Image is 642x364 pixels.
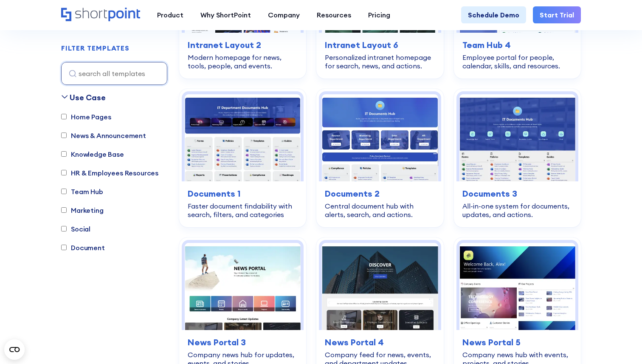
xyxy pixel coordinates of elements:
div: All-in-one system for documents, updates, and actions. [462,202,572,219]
img: News Portal 3 – SharePoint Newsletter Template: Company news hub for updates, events, and stories. [185,243,301,330]
h3: Documents 2 [325,187,435,200]
a: Schedule Demo [461,6,526,23]
div: Product [157,10,183,20]
div: Personalized intranet homepage for search, news, and actions. [325,53,435,70]
div: FILTER TEMPLATES [61,45,130,52]
label: HR & Employees Resources [61,168,158,178]
div: Resources [317,10,351,20]
h3: Team Hub 4 [462,39,572,51]
div: Why ShortPoint [200,10,251,20]
div: Pricing [368,10,390,20]
a: Documents 3 – Document Management System Template: All-in-one system for documents, updates, and ... [454,89,581,227]
label: Marketing [61,205,104,215]
input: Home Pages [61,114,67,120]
input: Social [61,226,67,232]
img: News Portal 5 – Intranet Company News Template: Company news hub with events, projects, and stories. [459,243,575,330]
a: Documents 1 – SharePoint Document Library Template: Faster document findability with search, filt... [179,89,306,227]
img: Documents 3 – Document Management System Template: All-in-one system for documents, updates, and ... [459,94,575,181]
h3: Documents 3 [462,187,572,200]
input: Document [61,245,67,251]
div: Faster document findability with search, filters, and categories [188,202,298,219]
a: Resources [308,6,360,23]
input: Marketing [61,208,67,213]
img: News Portal 4 – Intranet Feed Template: Company feed for news, events, and department updates. [322,243,438,330]
input: News & Announcement [61,133,67,138]
input: Knowledge Base [61,152,67,157]
label: News & Announcement [61,130,146,141]
a: Product [149,6,192,23]
label: Team Hub [61,186,103,197]
img: Documents 2 – Document Management Template: Central document hub with alerts, search, and actions. [322,94,438,181]
input: search all templates [61,62,167,85]
h3: News Portal 5 [462,336,572,349]
h3: Intranet Layout 2 [188,39,298,51]
a: Documents 2 – Document Management Template: Central document hub with alerts, search, and actions... [316,89,443,227]
h3: Intranet Layout 6 [325,39,435,51]
img: Documents 1 – SharePoint Document Library Template: Faster document findability with search, filt... [185,94,301,181]
button: Open CMP widget [4,339,25,360]
label: Social [61,224,90,234]
div: Company [268,10,300,20]
a: Home [61,8,140,22]
label: Document [61,243,105,253]
a: Why ShortPoint [192,6,259,23]
a: Start Trial [533,6,581,23]
div: Central document hub with alerts, search, and actions. [325,202,435,219]
h3: News Portal 4 [325,336,435,349]
div: Modern homepage for news, tools, people, and events. [188,53,298,70]
label: Home Pages [61,112,111,122]
iframe: Chat Widget [600,323,642,364]
div: Employee portal for people, calendar, skills, and resources. [462,53,572,70]
a: Company [259,6,308,23]
label: Knowledge Base [61,149,124,159]
h3: News Portal 3 [188,336,298,349]
h3: Documents 1 [188,187,298,200]
input: Team Hub [61,189,67,195]
a: Pricing [360,6,399,23]
input: HR & Employees Resources [61,170,67,176]
div: Use Case [70,92,106,103]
